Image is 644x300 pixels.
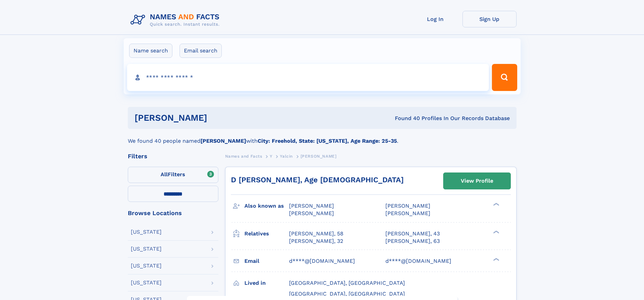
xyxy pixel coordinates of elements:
[385,203,430,209] span: [PERSON_NAME]
[492,64,517,91] button: Search Button
[270,154,272,159] span: Y
[289,291,405,297] span: [GEOGRAPHIC_DATA], [GEOGRAPHIC_DATA]
[289,230,343,237] a: [PERSON_NAME], 58
[131,280,162,285] div: [US_STATE]
[385,210,430,216] span: [PERSON_NAME]
[280,152,293,160] a: Yalcin
[289,203,334,209] span: [PERSON_NAME]
[444,173,510,189] a: View Profile
[492,202,500,207] div: ❯
[244,228,289,239] h3: Relatives
[131,246,162,252] div: [US_STATE]
[225,152,262,160] a: Names and Facts
[128,11,225,29] img: Logo Names and Facts
[462,11,517,27] a: Sign Up
[301,154,337,159] span: [PERSON_NAME]
[461,173,493,189] div: View Profile
[128,167,218,183] label: Filters
[270,152,272,160] a: Y
[244,255,289,267] h3: Email
[492,257,500,261] div: ❯
[131,229,162,235] div: [US_STATE]
[258,138,397,144] b: City: Freehold, State: [US_STATE], Age Range: 25-35
[289,210,334,216] span: [PERSON_NAME]
[128,210,218,216] div: Browse Locations
[200,138,246,144] b: [PERSON_NAME]
[129,44,172,58] label: Name search
[385,230,440,237] a: [PERSON_NAME], 43
[180,44,222,58] label: Email search
[492,230,500,234] div: ❯
[161,171,168,178] span: All
[244,200,289,212] h3: Also known as
[231,176,404,184] a: D [PERSON_NAME], Age [DEMOGRAPHIC_DATA]
[244,277,289,289] h3: Lived in
[128,153,218,159] div: Filters
[135,114,301,122] h1: [PERSON_NAME]
[408,11,462,27] a: Log In
[131,263,162,269] div: [US_STATE]
[289,280,405,286] span: [GEOGRAPHIC_DATA], [GEOGRAPHIC_DATA]
[289,237,343,245] a: [PERSON_NAME], 32
[127,64,489,91] input: search input
[301,115,510,122] div: Found 40 Profiles In Our Records Database
[385,237,440,245] a: [PERSON_NAME], 63
[128,129,517,145] div: We found 40 people named with .
[280,154,293,159] span: Yalcin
